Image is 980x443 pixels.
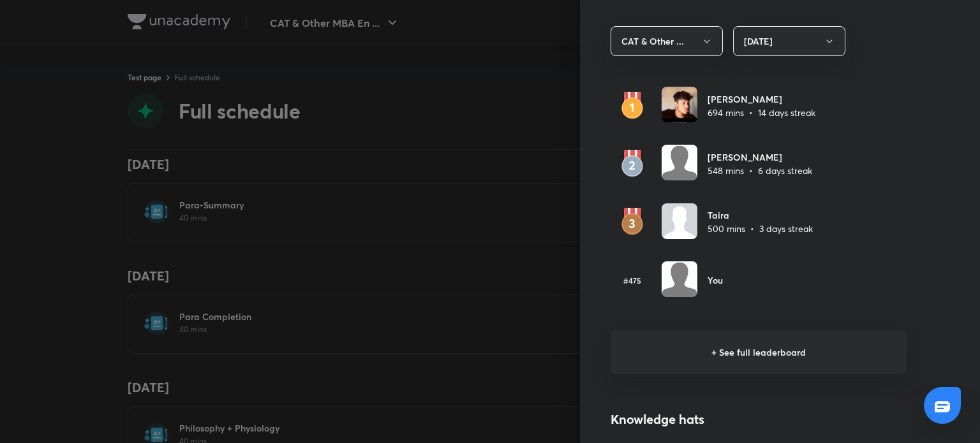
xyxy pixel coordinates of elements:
h6: [PERSON_NAME] [708,92,815,106]
img: rank3.svg [611,208,654,236]
h6: + See full leaderboard [611,330,907,374]
h6: Taira [708,208,813,222]
p: 548 mins • 6 days streak [708,164,812,177]
img: rank1.svg [611,92,654,120]
h4: Knowledge hats [611,410,907,429]
img: Avatar [662,261,697,297]
h6: #475 [611,275,654,286]
h6: You [708,273,723,287]
button: CAT & Other ... [611,26,723,56]
img: Avatar [662,87,697,122]
p: 500 mins • 3 days streak [708,222,813,235]
h6: [PERSON_NAME] [708,150,812,164]
button: [DATE] [733,26,845,56]
img: Avatar [662,203,697,239]
img: Avatar [662,145,697,180]
img: rank2.svg [611,150,654,178]
p: 694 mins • 14 days streak [708,106,815,119]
